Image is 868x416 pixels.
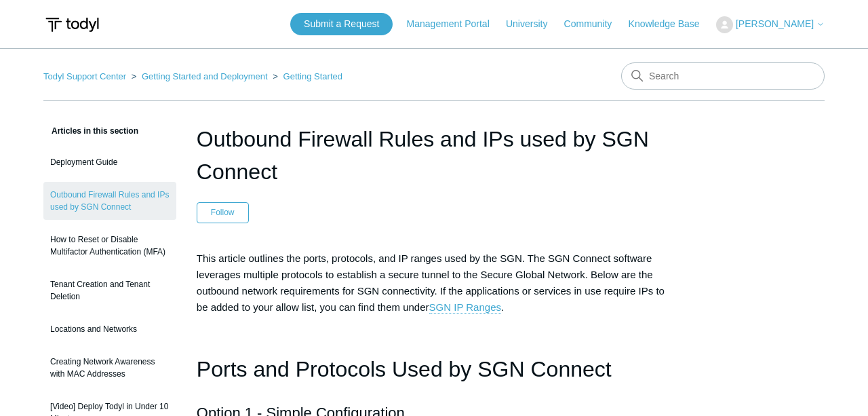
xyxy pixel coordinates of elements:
h1: Ports and Protocols Used by SGN Connect [197,352,671,387]
button: Follow Article [197,202,249,223]
a: University [506,17,561,31]
li: Getting Started [270,71,342,81]
a: Knowledge Base [629,17,713,31]
img: Todyl Support Center Help Center home page [43,12,101,37]
span: [PERSON_NAME] [736,18,814,29]
span: Articles in this section [43,126,138,136]
h1: Outbound Firewall Rules and IPs used by SGN Connect [197,123,671,188]
a: Todyl Support Center [43,71,126,81]
button: [PERSON_NAME] [716,16,825,33]
a: Locations and Networks [43,316,176,342]
a: Submit a Request [290,13,393,35]
li: Todyl Support Center [43,71,129,81]
a: SGN IP Ranges [429,301,501,314]
a: Management Portal [407,17,503,31]
a: Creating Network Awareness with MAC Addresses [43,349,176,387]
a: Getting Started and Deployment [142,71,268,81]
input: Search [621,62,825,90]
a: Community [564,17,626,31]
a: Getting Started [283,71,342,81]
span: This article outlines the ports, protocols, and IP ranges used by the SGN. The SGN Connect softwa... [197,252,665,314]
a: Deployment Guide [43,149,176,175]
a: How to Reset or Disable Multifactor Authentication (MFA) [43,227,176,265]
a: Outbound Firewall Rules and IPs used by SGN Connect [43,182,176,220]
a: Tenant Creation and Tenant Deletion [43,271,176,309]
li: Getting Started and Deployment [129,71,271,81]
